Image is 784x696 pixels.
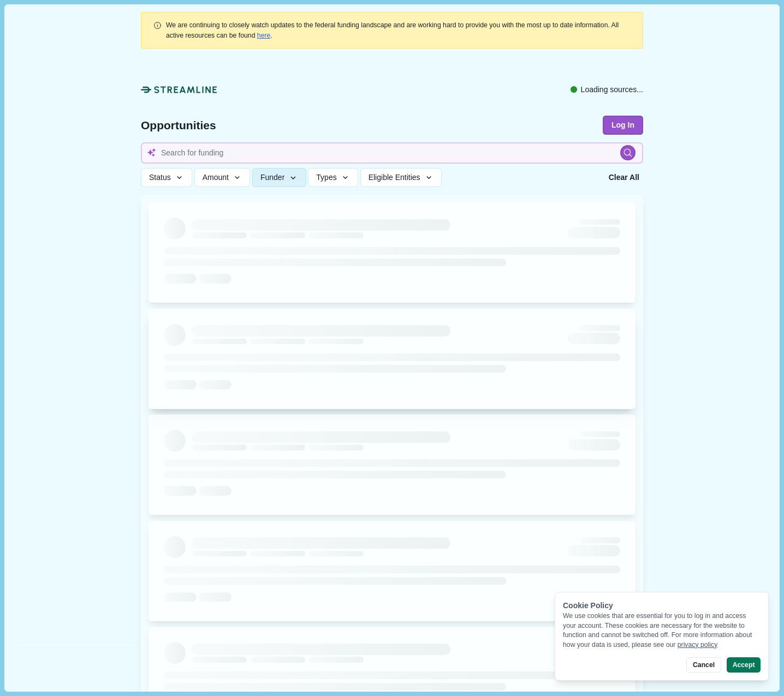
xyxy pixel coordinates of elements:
span: Funder [260,173,284,182]
input: Search for funding [141,142,643,164]
span: Cookie Policy [563,601,613,610]
span: Amount [203,173,229,182]
div: We use cookies that are essential for you to log in and access your account. These cookies are ne... [563,611,761,650]
button: Amount [194,168,251,187]
button: Cancel [686,657,721,673]
span: Loading sources... [581,84,643,95]
div: . [166,20,631,40]
span: Opportunities [141,119,216,131]
button: Clear All [605,168,643,187]
span: Eligible Entities [369,173,420,182]
button: Status [141,168,192,187]
span: We are continuing to closely watch updates to the federal funding landscape and are working hard ... [166,21,619,39]
button: Eligible Entities [360,168,442,187]
span: Types [316,173,336,182]
span: Status [149,173,171,182]
button: Accept [727,657,761,673]
a: here [257,32,271,39]
button: Types [308,168,358,187]
button: Funder [252,168,306,187]
a: privacy policy [678,641,718,649]
button: Log In [603,116,643,135]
